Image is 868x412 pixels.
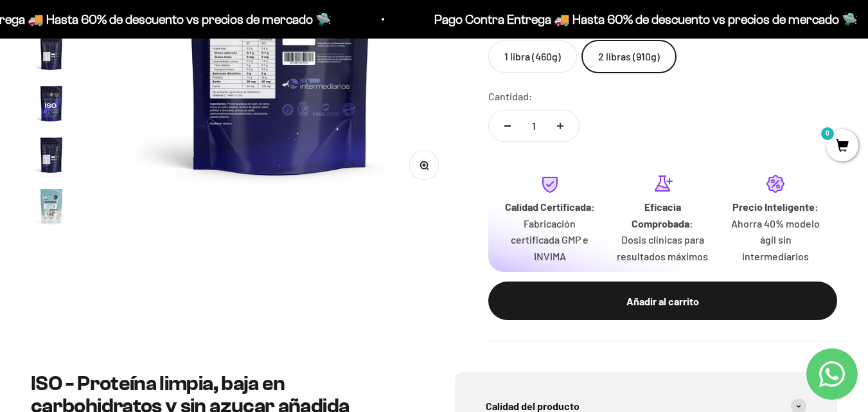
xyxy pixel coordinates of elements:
img: Proteína Aislada (ISO) [31,83,72,124]
button: Ir al artículo 6 [31,83,72,128]
p: Pago Contra Entrega 🚚 Hasta 60% de descuento vs precios de mercado 🛸 [432,9,856,30]
strong: Eficacia Comprobada: [632,201,693,229]
button: Añadir al carrito [488,282,837,320]
div: Añadir al carrito [514,293,811,310]
img: Proteína Aislada (ISO) [31,134,72,175]
button: Reducir cantidad [489,111,526,141]
button: Ir al artículo 8 [31,186,72,231]
p: Ahorra 40% modelo ágil sin intermediarios [729,215,822,265]
img: Proteína Aislada (ISO) [31,186,72,227]
p: Dosis clínicas para resultados máximos [617,231,709,264]
mark: 0 [820,126,835,141]
a: 0 [826,139,858,154]
p: Fabricación certificada GMP e INVIMA [504,215,596,265]
strong: Calidad Certificada: [505,201,595,213]
img: Proteína Aislada (ISO) [31,31,72,73]
button: Ir al artículo 5 [31,31,72,76]
button: Aumentar cantidad [542,111,579,141]
label: Cantidad: [488,88,533,105]
strong: Precio Inteligente: [732,201,819,213]
button: Ir al artículo 7 [31,134,72,179]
